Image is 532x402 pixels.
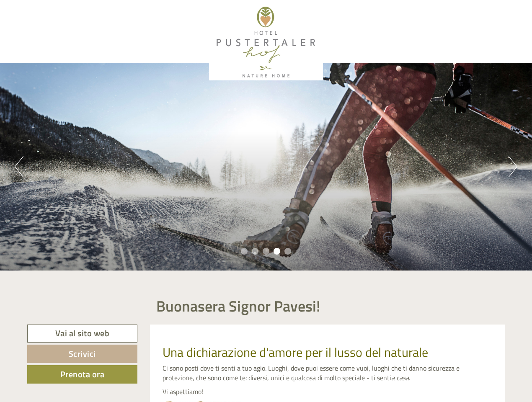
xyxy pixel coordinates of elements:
[15,156,23,177] button: Previous
[391,373,395,383] em: a
[27,325,137,343] a: Vai al sito web
[163,343,428,362] span: Una dichiarazione d'amore per il lusso del naturale
[396,373,409,383] em: casa
[509,156,517,177] button: Next
[163,363,493,383] p: Ci sono posti dove ti senti a tuo agio. Luoghi, dove puoi essere come vuoi, luoghi che ti danno s...
[27,345,137,363] a: Scrivici
[27,365,137,384] a: Prenota ora
[163,387,493,397] p: Vi aspettiamo!
[156,298,320,314] h1: Buonasera Signor Pavesi!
